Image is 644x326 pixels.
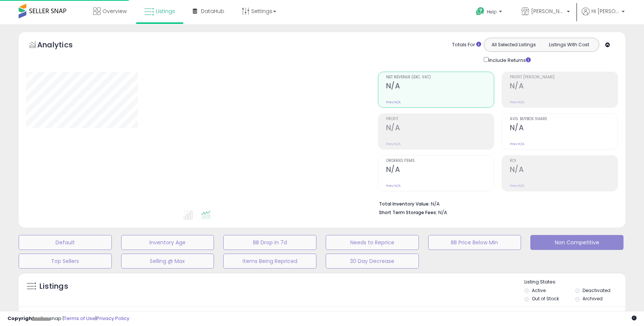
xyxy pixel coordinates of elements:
small: Prev: N/A [510,100,524,104]
b: Short Term Storage Fees: [379,209,437,216]
button: Listings With Cost [541,40,597,50]
button: Needs to Reprice [326,235,419,250]
button: Top Sellers [19,254,112,269]
span: Profit [386,117,494,121]
li: N/A [379,199,612,208]
button: BB Drop in 7d [223,235,316,250]
span: ROI [510,159,618,163]
h5: Analytics [37,40,87,52]
div: Include Returns [478,56,540,64]
span: Overview [102,7,127,15]
small: Prev: N/A [510,184,524,188]
h2: N/A [386,123,494,134]
h2: N/A [386,165,494,175]
span: Ordered Items [386,159,494,163]
button: Inventory Age [121,235,214,250]
button: Items Being Repriced [223,254,316,269]
span: Net Revenue (Exc. VAT) [386,75,494,79]
span: Profit [PERSON_NAME] [510,75,618,79]
span: N/A [438,209,447,216]
h2: N/A [386,82,494,92]
small: Prev: N/A [386,184,401,188]
span: Help [487,9,497,15]
span: DataHub [201,7,224,15]
button: 30 Day Decrease [326,254,419,269]
div: seller snap | | [7,315,129,322]
h2: N/A [510,82,618,92]
b: Total Inventory Value: [379,201,430,207]
small: Prev: N/A [386,100,401,104]
button: Selling @ Max [121,254,214,269]
span: [PERSON_NAME] Retail - DE [531,7,565,15]
h2: N/A [510,165,618,175]
span: Listings [156,7,175,15]
span: Avg. Buybox Share [510,117,618,121]
small: Prev: N/A [510,142,524,146]
a: Hi [PERSON_NAME] [582,7,625,24]
button: Default [19,235,112,250]
strong: Copyright [7,315,35,322]
small: Prev: N/A [386,142,401,146]
span: Hi [PERSON_NAME] [591,7,619,15]
button: BB Price Below Min [428,235,521,250]
button: All Selected Listings [486,40,542,50]
button: Non Competitive [530,235,624,250]
h2: N/A [510,123,618,134]
div: Totals For [452,41,481,48]
a: Help [470,1,509,24]
i: Get Help [476,7,485,16]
